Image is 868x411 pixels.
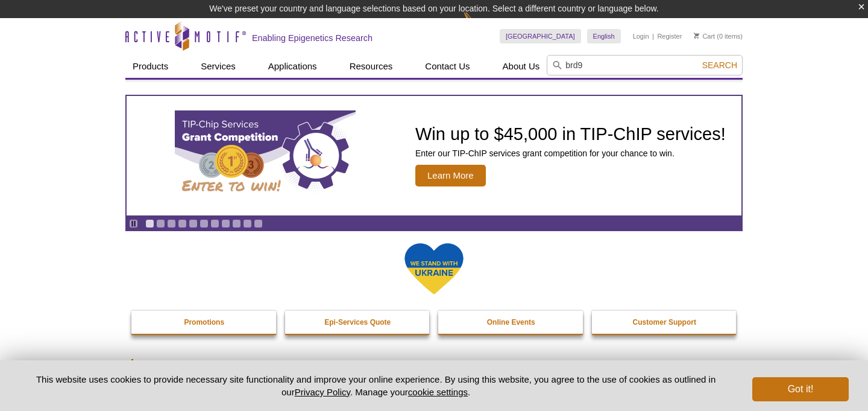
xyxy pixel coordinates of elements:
[495,55,547,78] a: About Us
[127,96,741,215] article: TIP-ChIP Services Grant Competition
[547,55,743,75] input: Keyword, Cat. No.
[129,219,138,228] a: Toggle autoplay
[210,219,219,228] a: Go to slide 7
[261,55,324,78] a: Applications
[487,318,535,327] strong: Online Events
[131,311,277,334] a: Promotions
[752,377,849,401] button: Got it!
[295,387,350,397] a: Privacy Policy
[145,219,154,228] a: Go to slide 1
[694,29,743,43] li: (0 items)
[415,148,726,159] p: Enter our TIP-ChIP services grant competition for your chance to win.
[243,219,252,228] a: Go to slide 10
[657,32,682,40] a: Register
[500,29,581,43] a: [GEOGRAPHIC_DATA]
[189,219,198,228] a: Go to slide 5
[342,55,400,78] a: Resources
[463,9,495,37] img: Change Here
[418,55,477,78] a: Contact Us
[438,311,584,334] a: Online Events
[699,60,741,71] button: Search
[633,32,649,40] a: Login
[702,60,737,70] span: Search
[415,125,726,143] h2: Win up to $45,000 in TIP-ChIP services!
[125,55,175,78] a: Products
[184,318,224,327] strong: Promotions
[408,387,468,397] button: cookie settings
[127,96,741,215] a: TIP-ChIP Services Grant Competition Win up to $45,000 in TIP-ChIP services! Enter our TIP-ChIP se...
[156,219,165,228] a: Go to slide 2
[19,373,732,398] p: This website uses cookies to provide necessary site functionality and improve your online experie...
[252,33,373,43] h2: Enabling Epigenetics Research
[633,318,696,327] strong: Customer Support
[178,219,187,228] a: Go to slide 4
[193,55,243,78] a: Services
[592,311,738,334] a: Customer Support
[587,29,621,43] a: English
[324,318,391,327] strong: Epi-Services Quote
[285,311,431,334] a: Epi-Services Quote
[254,219,263,228] a: Go to slide 11
[694,32,715,40] a: Cart
[200,219,209,228] a: Go to slide 6
[415,165,486,186] span: Learn More
[652,29,654,43] li: |
[175,110,356,201] img: TIP-ChIP Services Grant Competition
[167,219,176,228] a: Go to slide 3
[221,219,230,228] a: Go to slide 8
[131,359,737,377] h2: Featured Products
[232,219,241,228] a: Go to slide 9
[404,242,464,296] img: We Stand With Ukraine
[694,33,699,39] img: Your Cart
